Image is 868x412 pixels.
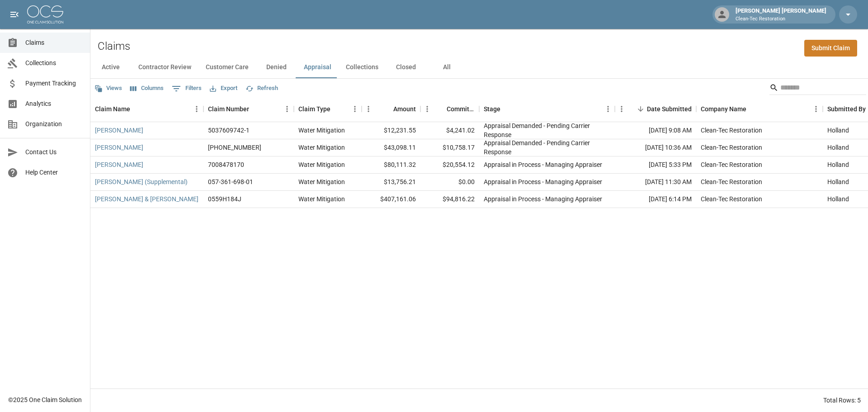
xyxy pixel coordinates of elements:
[615,139,696,156] div: [DATE] 10:36 AM
[25,99,83,109] span: Analytics
[95,126,143,135] a: [PERSON_NAME]
[827,177,849,186] div: Holland
[701,160,762,169] div: Clean-Tec Restoration
[615,174,696,191] div: [DATE] 11:30 AM
[90,96,203,122] div: Claim Name
[362,96,420,122] div: Amount
[203,96,294,122] div: Claim Number
[208,143,261,152] div: 1006-18-2882
[381,103,393,115] button: Sort
[746,103,759,115] button: Sort
[362,122,420,139] div: $12,231.55
[208,177,253,186] div: 057-361-698-01
[25,147,83,157] span: Contact Us
[769,81,866,97] div: Search
[294,96,362,122] div: Claim Type
[95,194,198,204] a: [PERSON_NAME] & [PERSON_NAME]
[615,156,696,174] div: [DATE] 5:33 PM
[8,395,82,404] div: © 2025 One Claim Solution
[298,96,330,122] div: Claim Type
[25,38,83,47] span: Claims
[298,194,345,204] div: Water Mitigation
[484,96,500,122] div: Stage
[25,79,83,88] span: Payment Tracking
[827,143,849,152] div: Holland
[701,143,762,152] div: Clean-Tec Restoration
[827,160,849,169] div: Holland
[330,103,343,115] button: Sort
[298,126,345,135] div: Water Mitigation
[243,81,280,95] button: Refresh
[90,57,868,78] div: dynamic tabs
[130,103,143,115] button: Sort
[420,96,479,122] div: Committed Amount
[95,177,188,186] a: [PERSON_NAME] (Supplemental)
[500,103,513,115] button: Sort
[823,396,861,405] div: Total Rows: 5
[615,122,696,139] div: [DATE] 9:08 AM
[484,160,602,169] div: Appraisal in Process - Managing Appraiser
[615,96,696,122] div: Date Submitted
[484,177,602,186] div: Appraisal in Process - Managing Appraiser
[634,103,647,115] button: Sort
[208,96,249,122] div: Claim Number
[95,160,143,169] a: [PERSON_NAME]
[420,191,479,208] div: $94,816.22
[25,119,83,129] span: Organization
[25,168,83,177] span: Help Center
[701,194,762,204] div: Clean-Tec Restoration
[131,57,198,78] button: Contractor Review
[701,96,746,122] div: Company Name
[190,102,203,116] button: Menu
[348,102,362,116] button: Menu
[696,96,823,122] div: Company Name
[27,5,63,24] img: ocs-logo-white-transparent.png
[804,40,857,57] a: Submit Claim
[339,57,386,78] button: Collections
[420,174,479,191] div: $0.00
[128,81,166,95] button: Select columns
[208,194,241,204] div: 0559H184J
[98,40,130,53] h2: Claims
[170,81,204,96] button: Show filters
[256,57,297,78] button: Denied
[95,96,130,122] div: Claim Name
[208,81,240,95] button: Export
[420,156,479,174] div: $20,554.12
[362,102,375,116] button: Menu
[736,15,826,23] p: Clean-Tec Restoration
[809,102,823,116] button: Menu
[732,6,830,23] div: [PERSON_NAME] [PERSON_NAME]
[701,126,762,135] div: Clean-Tec Restoration
[208,126,250,135] div: 5037609742-1
[426,57,467,78] button: All
[447,96,475,122] div: Committed Amount
[198,57,256,78] button: Customer Care
[5,5,24,24] button: open drawer
[420,102,434,116] button: Menu
[92,81,124,95] button: Views
[479,96,615,122] div: Stage
[484,194,602,204] div: Appraisal in Process - Managing Appraiser
[601,102,615,116] button: Menu
[420,122,479,139] div: $4,241.02
[647,96,692,122] div: Date Submitted
[434,103,447,115] button: Sort
[827,126,849,135] div: Holland
[297,57,339,78] button: Appraisal
[615,191,696,208] div: [DATE] 6:14 PM
[25,58,83,68] span: Collections
[484,121,610,139] div: Appraisal Demanded - Pending Carrier Response
[484,138,610,156] div: Appraisal Demanded - Pending Carrier Response
[362,191,420,208] div: $407,161.06
[298,177,345,186] div: Water Mitigation
[827,96,866,122] div: Submitted By
[249,103,262,115] button: Sort
[90,57,131,78] button: Active
[386,57,426,78] button: Closed
[95,143,143,152] a: [PERSON_NAME]
[420,139,479,156] div: $10,758.17
[615,102,628,116] button: Menu
[393,96,416,122] div: Amount
[280,102,294,116] button: Menu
